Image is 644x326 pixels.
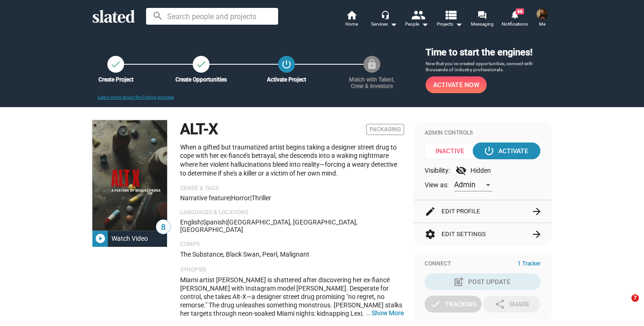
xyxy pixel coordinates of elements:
a: Home [335,9,368,30]
span: 46 [516,8,524,14]
a: 46Notifications [498,9,531,30]
p: Now that you’ve created opportunities, connect with thousands of industry professionals. [426,61,552,73]
button: Edit Profile [425,200,540,223]
span: English [180,218,201,226]
div: Visibility: Hidden [425,165,540,176]
button: Herschel FaberMe [531,7,553,31]
mat-icon: check [110,59,121,70]
h3: Time to start the engines! [426,46,552,59]
mat-icon: arrow_drop_down [388,19,399,30]
button: Share [483,296,540,312]
button: People [400,9,433,30]
mat-icon: arrow_forward [531,229,542,240]
span: Packaging [366,124,404,135]
div: People [405,19,428,30]
p: The Substance, Black Swan, Pearl, Malignant [180,250,404,259]
span: [GEOGRAPHIC_DATA], [GEOGRAPHIC_DATA], [GEOGRAPHIC_DATA] [180,218,357,233]
span: 7 [631,294,639,302]
mat-icon: settings [425,229,436,240]
span: | [226,218,227,226]
button: Activate [473,143,540,159]
button: Watch Video [92,230,167,247]
a: Messaging [466,9,498,30]
button: Activate Project [278,56,295,73]
span: Messaging [471,19,494,30]
span: Activate Now [433,76,479,93]
mat-icon: view_list [444,8,457,21]
span: Spanish [203,218,226,226]
mat-icon: arrow_forward [531,206,542,217]
span: Admin [454,180,476,189]
span: … [362,309,371,317]
span: Narrative feature [180,194,230,202]
span: Notifications [502,19,528,30]
span: Home [345,19,358,30]
mat-icon: edit [425,206,436,217]
mat-icon: notifications [510,10,519,19]
mat-icon: arrow_drop_down [453,19,464,30]
input: Search people and projects [146,8,278,25]
mat-icon: visibility_off [455,165,467,176]
span: Thriller [252,194,271,202]
mat-icon: check [430,299,441,310]
mat-icon: power_settings_new [483,145,495,156]
mat-icon: arrow_drop_down [419,19,430,30]
p: Genre & Tags [180,185,404,192]
div: Connect [425,260,540,268]
span: Projects [437,19,462,30]
mat-icon: headset_mic [381,10,389,19]
mat-icon: share [494,299,505,310]
a: Create Opportunities [193,56,210,73]
div: Tracking [430,296,477,312]
p: When a gifted but traumatized artist begins taking a designer street drug to cope with her ex-fia... [180,143,404,177]
iframe: Intercom live chat [612,294,635,317]
div: Services [371,19,397,30]
span: | [230,194,231,202]
div: Share [494,296,530,312]
div: Watch Video [108,230,152,247]
button: Services [368,9,400,30]
div: Post Update [455,273,511,290]
mat-icon: play_circle_filled [95,233,106,244]
img: ALT-X [92,120,167,231]
div: Create Opportunities [170,76,232,83]
div: Admin Controls [425,129,540,137]
p: Synopsis [180,266,404,274]
span: 8 [156,221,170,234]
span: | [201,218,203,226]
a: Learn more about the listing process [98,95,174,100]
p: Languages & Locations [180,209,404,217]
span: | [250,194,252,202]
mat-icon: post_add [453,276,464,287]
mat-icon: power_settings_new [281,59,292,70]
h1: ALT-X [180,119,218,139]
div: Activate Project [256,76,317,83]
span: View as: [425,181,448,190]
button: Projects [433,9,466,30]
button: Edit Settings [425,223,540,245]
p: Comps [180,241,404,248]
button: Activate Now [426,76,487,93]
span: Inactive [425,143,481,159]
button: Post Update [425,273,540,290]
img: Herschel Faber [537,8,548,20]
mat-icon: people [411,8,425,21]
button: Tracking [425,296,482,312]
span: 1 Tracker [518,260,540,268]
span: Me [539,19,546,30]
button: …Show More [371,309,404,317]
div: Activate [485,143,528,159]
mat-icon: check [196,59,207,70]
mat-icon: home [346,9,357,20]
div: Create Project [85,76,147,83]
mat-icon: forum [477,10,486,19]
span: Horror [231,194,250,202]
